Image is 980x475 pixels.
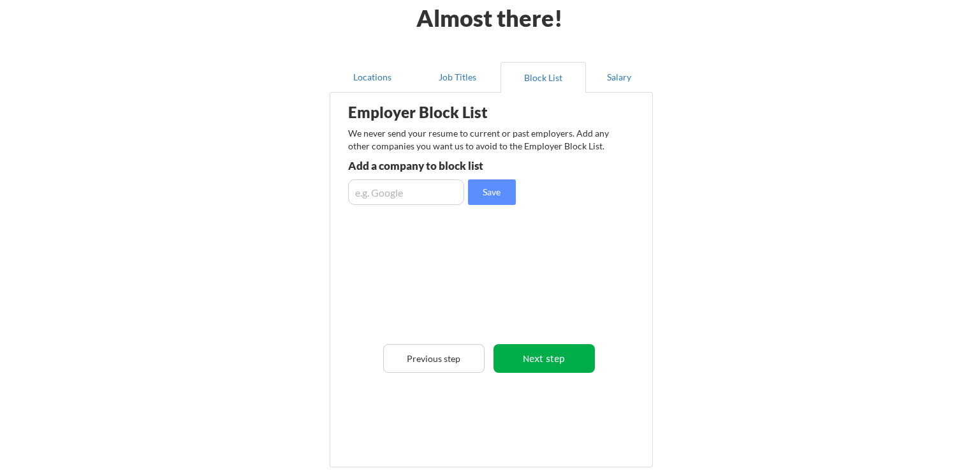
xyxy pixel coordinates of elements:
[348,105,548,120] div: Employer Block List
[330,62,415,93] button: Locations
[586,62,653,93] button: Salary
[494,344,595,373] button: Next step
[348,160,535,171] div: Add a company to block list
[348,179,464,205] input: e.g. Google
[501,62,586,93] button: Block List
[383,344,485,373] button: Previous step
[348,127,617,152] div: We never send your resume to current or past employers. Add any other companies you want us to av...
[400,6,578,29] div: Almost there!
[468,179,516,205] button: Save
[415,62,501,93] button: Job Titles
